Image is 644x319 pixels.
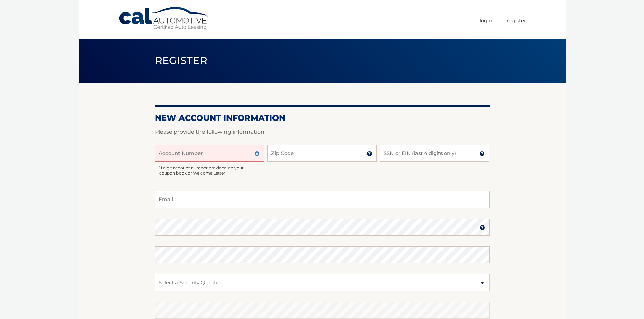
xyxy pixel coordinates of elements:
[155,54,208,67] span: Register
[480,15,492,26] a: Login
[155,127,490,137] p: Please provide the following information.
[380,145,489,162] input: SSN or EIN (last 4 digits only)
[367,151,372,156] img: tooltip.svg
[479,151,485,156] img: tooltip.svg
[507,15,526,26] a: Register
[254,151,260,156] img: close.svg
[155,113,490,123] h2: New Account Information
[155,191,490,208] input: Email
[480,225,485,230] img: tooltip.svg
[267,145,377,162] input: Zip Code
[155,145,264,162] input: Account Number
[155,162,264,180] div: 11 digit account number provided on your coupon book or Welcome Letter
[118,7,210,31] a: Cal Automotive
